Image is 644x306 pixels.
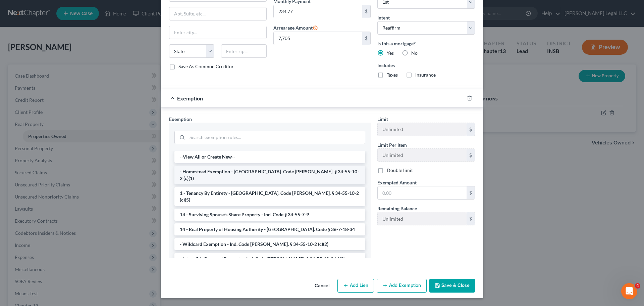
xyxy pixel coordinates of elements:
label: Arrearage Amount [273,24,318,32]
span: Limit [377,116,388,122]
div: $ [362,5,370,18]
button: Cancel [309,279,335,293]
li: --View All or Create New-- [174,151,365,163]
label: No [411,50,418,56]
label: Save As Common Creditor [178,63,234,70]
iframe: Intercom live chat [621,283,637,299]
span: Exemption [169,116,192,122]
input: -- [378,123,467,136]
input: Search exemption rules... [187,131,365,144]
span: 4 [635,283,640,289]
li: - Homestead Exemption - [GEOGRAPHIC_DATA]. Code [PERSON_NAME]. § 34-55-10-2 (c)(1) [174,166,365,184]
label: Taxes [387,72,398,78]
div: $ [362,32,370,45]
input: Apt, Suite, etc... [169,7,266,20]
input: 0.00 [378,186,467,199]
input: -- [378,212,467,225]
li: 1 - Tenancy By Entirety - [GEOGRAPHIC_DATA]. Code [PERSON_NAME]. § 34-55-10-2 (c)(5) [174,187,365,206]
button: Save & Close [429,279,475,293]
input: Enter city... [169,26,266,39]
label: Is this a mortgage? [377,40,475,47]
label: Double limit [387,167,413,174]
input: 0.00 [274,32,363,45]
label: Insurance [415,72,436,78]
div: $ [467,149,475,162]
span: Exempted Amount [377,180,417,185]
li: - Wildcard Exemption - Ind. Code [PERSON_NAME]. § 34-55-10-2 (c)(2) [174,238,365,250]
label: Includes [377,62,475,69]
li: 14 - Surviving Spouse's Share Property - Ind. Code § 34-55-7-9 [174,209,365,221]
label: Intent [377,14,390,21]
li: - Intangible Personal Property - Ind. Code [PERSON_NAME]. § 34-55-10-2 (c)(3) [174,253,365,265]
label: Remaining Balance [377,205,417,212]
input: 0.00 [274,5,363,18]
div: $ [467,186,475,199]
li: 14 - Real Property of Housing Authority - [GEOGRAPHIC_DATA]. Code § 36-7-18-34 [174,223,365,235]
div: $ [467,212,475,225]
label: Limit Per Item [377,141,407,148]
input: -- [378,149,467,162]
label: Yes [387,50,394,56]
input: Enter zip... [221,44,266,58]
button: Add Lien [337,279,374,293]
button: Add Exemption [377,279,427,293]
span: Exemption [177,95,203,101]
div: $ [467,123,475,136]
